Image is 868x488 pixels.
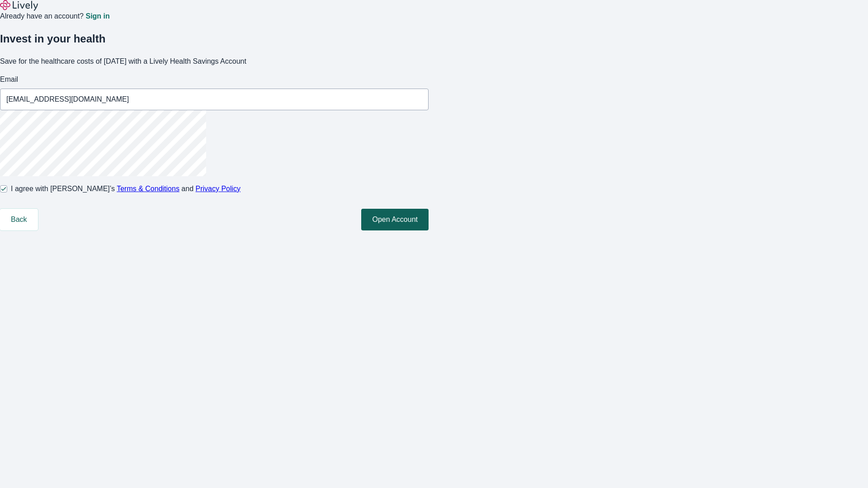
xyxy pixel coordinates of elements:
[11,183,241,194] span: I agree with [PERSON_NAME]’s and
[85,13,109,20] a: Sign in
[117,185,179,192] a: Terms & Conditions
[361,209,429,230] button: Open Account
[196,185,241,192] a: Privacy Policy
